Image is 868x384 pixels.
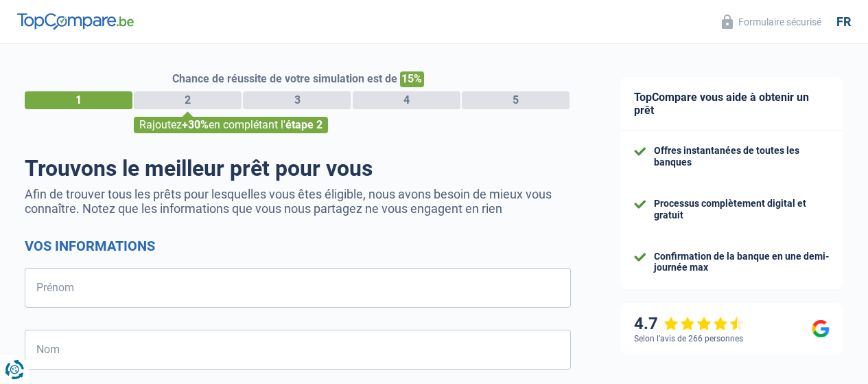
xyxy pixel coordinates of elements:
[243,91,351,109] div: 3
[654,198,830,221] div: Processus complètement digital et gratuit
[620,77,843,131] div: TopCompare vous aide à obtenir un prêt
[462,91,570,109] div: 5
[654,145,830,168] div: Offres instantanées de toutes les banques
[634,314,744,334] div: 4.7
[400,71,424,87] span: 15%
[25,155,571,181] h1: Trouvons le meilleur prêt pour vous
[17,13,134,30] img: TopCompare Logo
[25,91,132,109] div: 1
[134,117,328,133] div: Rajoutez en complétant l'
[634,334,743,343] div: Selon l’avis de 266 personnes
[182,118,209,131] span: +30%
[714,10,830,33] button: Formulaire sécurisé
[25,187,571,216] p: Afin de trouver tous les prêts pour lesquelles vous êtes éligible, nous avons besoin de mieux vou...
[836,14,851,30] div: fr
[134,91,242,109] div: 2
[654,251,830,274] div: Confirmation de la banque en une demi-journée max
[25,238,571,254] h2: Vos informations
[285,118,322,131] span: étape 2
[172,72,397,85] span: Chance de réussite de votre simulation est de
[353,91,460,109] div: 4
